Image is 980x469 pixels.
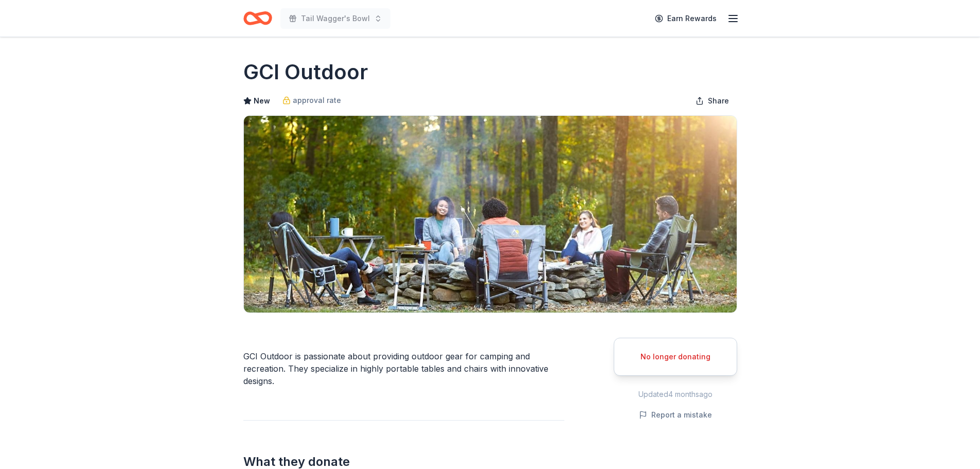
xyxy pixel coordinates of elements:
div: GCI Outdoor is passionate about providing outdoor gear for camping and recreation. They specializ... [243,350,564,387]
div: Updated 4 months ago [614,388,737,401]
button: Report a mistake [639,409,712,421]
button: Tail Wagger's Bowl [280,8,390,29]
span: Tail Wagger's Bowl [301,12,370,25]
a: Home [243,6,272,30]
a: Earn Rewards [649,9,723,28]
span: Share [708,95,729,107]
img: Image for GCI Outdoor [244,116,737,312]
span: approval rate [293,94,341,107]
button: Share [687,91,737,111]
span: New [254,95,270,107]
h1: GCI Outdoor [243,58,368,86]
div: No longer donating [627,351,724,363]
a: approval rate [282,94,341,107]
